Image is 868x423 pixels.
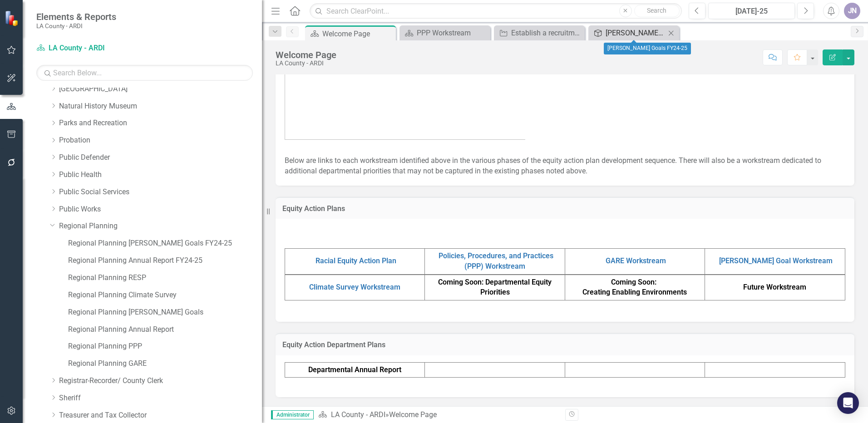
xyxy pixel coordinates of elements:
[309,283,400,291] a: Climate Survey Workstream
[844,3,860,19] button: JN
[68,307,262,318] a: Regional Planning [PERSON_NAME] Goals
[59,376,262,386] a: Registrar-Recorder/ County Clerk
[591,27,666,39] a: [PERSON_NAME] Goals FY24-25
[285,154,845,177] p: Below are links to each workstream identified above in the various phases of the equity action pl...
[708,3,795,19] button: [DATE]-25
[5,10,20,26] img: ClearPoint Strategy
[310,3,682,19] input: Search ClearPoint...
[36,65,253,81] input: Search Below...
[59,101,262,112] a: Natural History Museum
[322,28,394,39] div: Welcome Page
[59,170,262,180] a: Public Health
[68,273,262,283] a: Regional Planning RESP
[318,410,558,420] div: »
[68,359,262,369] a: Regional Planning GARE
[276,60,336,67] div: LA County - ARDI
[282,341,848,349] h3: Equity Action Department Plans
[282,205,848,213] h3: Equity Action Plans
[647,7,666,14] span: Search
[59,221,262,231] a: Regional Planning
[59,393,262,403] a: Sheriff
[276,50,336,60] div: Welcome Page
[59,118,262,128] a: Parks and Recreation
[606,27,666,39] div: [PERSON_NAME] Goals FY24-25
[634,5,680,17] button: Search
[271,410,314,419] span: Administrator
[439,251,553,271] a: Policies, Procedures, and Practices (PPP) Workstream
[68,325,262,335] a: Regional Planning Annual Report
[68,256,262,266] a: Regional Planning Annual Report FY24-25
[604,43,691,54] div: [PERSON_NAME] Goals FY24-25
[68,290,262,300] a: Regional Planning Climate Survey
[582,288,687,296] strong: Creating Enabling Environments
[36,22,116,30] small: LA County - ARDI
[511,27,582,39] div: Establish a recruitment outreach team.
[59,187,262,197] a: Public Social Services
[611,278,656,286] strong: Coming Soon:
[389,410,437,419] div: Welcome Page
[59,204,262,215] a: Public Works
[59,135,262,146] a: Probation
[68,238,262,249] a: Regional Planning [PERSON_NAME] Goals FY24-25
[68,341,262,352] a: Regional Planning PPP
[402,27,488,39] a: PPP Workstream
[837,392,859,414] div: Open Intercom Messenger
[59,84,262,94] a: [GEOGRAPHIC_DATA]
[36,11,116,22] span: Elements & Reports
[711,6,792,17] div: [DATE]-25
[438,278,552,297] strong: Coming Soon: Departmental Equity Priorities
[719,256,833,265] a: [PERSON_NAME] Goal Workstream
[496,27,582,39] a: Establish a recruitment outreach team.
[331,410,385,419] a: LA County - ARDI
[59,410,262,421] a: Treasurer and Tax Collector
[59,152,262,163] a: Public Defender
[743,283,806,291] strong: Future Workstream
[316,256,396,265] a: Racial Equity Action Plan
[606,256,666,265] a: GARE Workstream
[36,43,150,54] a: LA County - ARDI
[417,27,488,39] div: PPP Workstream
[308,365,401,374] strong: Departmental Annual Report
